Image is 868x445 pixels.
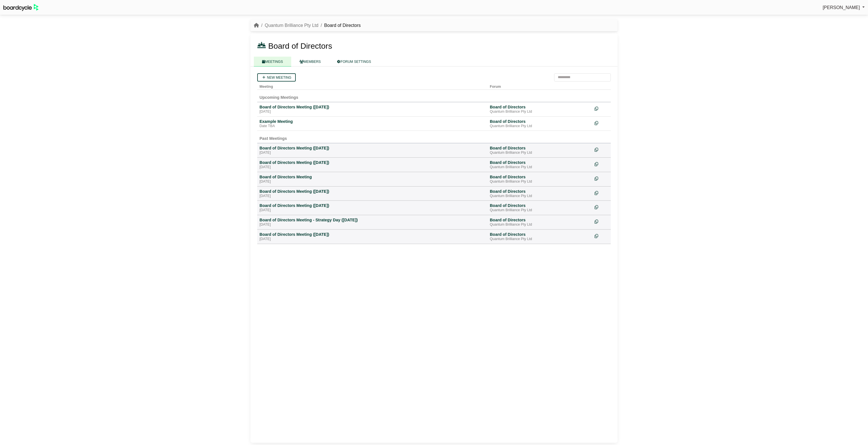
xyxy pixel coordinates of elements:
[318,22,361,29] li: Board of Directors
[259,146,485,151] div: Board of Directors Meeting ([DATE])
[595,146,609,153] div: Make a copy
[259,174,485,179] div: Board of Directors Meeting
[259,217,485,227] a: Board of Directors Meeting - Strategy Day ([DATE]) [DATE]
[490,217,590,222] div: Board of Directors
[291,57,329,67] a: MEMBERS
[259,160,485,165] div: Board of Directors Meeting ([DATE])
[259,189,485,198] a: Board of Directors Meeting ([DATE]) [DATE]
[490,165,590,170] div: Quantum Brilliance Pty Ltd
[259,104,485,110] div: Board of Directors Meeting ([DATE])
[329,57,379,67] a: FORUM SETTINGS
[259,217,485,222] div: Board of Directors Meeting - Strategy Day ([DATE])
[490,208,590,213] div: Quantum Brilliance Pty Ltd
[259,237,485,241] div: [DATE]
[490,232,590,241] a: Board of Directors Quantum Brilliance Pty Ltd
[259,174,485,184] a: Board of Directors Meeting [DATE]
[490,124,590,129] div: Quantum Brilliance Pty Ltd
[259,104,485,114] a: Board of Directors Meeting ([DATE]) [DATE]
[490,194,590,198] div: Quantum Brilliance Pty Ltd
[259,160,485,170] a: Board of Directors Meeting ([DATE]) [DATE]
[490,203,590,213] a: Board of Directors Quantum Brilliance Pty Ltd
[259,194,485,198] div: [DATE]
[259,203,485,213] a: Board of Directors Meeting ([DATE]) [DATE]
[490,160,590,170] a: Board of Directors Quantum Brilliance Pty Ltd
[595,217,609,225] div: Make a copy
[595,160,609,168] div: Make a copy
[259,119,485,124] div: Example Meeting
[490,179,590,184] div: Quantum Brilliance Pty Ltd
[595,203,609,211] div: Make a copy
[259,189,485,194] div: Board of Directors Meeting ([DATE])
[259,208,485,213] div: [DATE]
[3,4,39,11] img: BoardcycleBlackGreen-aaafeed430059cb809a45853b8cf6d952af9d84e6e89e1f1685b34bfd5cb7d64.svg
[265,23,318,28] a: Quantum Brilliance Pty Ltd
[490,160,590,165] div: Board of Directors
[490,119,590,129] a: Board of Directors Quantum Brilliance Pty Ltd
[595,189,609,196] div: Make a copy
[490,110,590,114] div: Quantum Brilliance Pty Ltd
[490,232,590,237] div: Board of Directors
[490,203,590,208] div: Board of Directors
[259,119,485,129] a: Example Meeting Date TBA
[259,146,485,155] a: Board of Directors Meeting ([DATE]) [DATE]
[259,110,485,114] div: [DATE]
[259,151,485,155] div: [DATE]
[595,119,609,127] div: Make a copy
[259,165,485,170] div: [DATE]
[823,5,860,10] span: [PERSON_NAME]
[490,222,590,227] div: Quantum Brilliance Pty Ltd
[490,174,590,179] div: Board of Directors
[259,124,485,129] div: Date TBA
[490,146,590,151] div: Board of Directors
[268,42,332,50] span: Board of Directors
[490,217,590,227] a: Board of Directors Quantum Brilliance Pty Ltd
[254,22,361,29] nav: breadcrumb
[259,179,485,184] div: [DATE]
[490,104,590,114] a: Board of Directors Quantum Brilliance Pty Ltd
[490,174,590,184] a: Board of Directors Quantum Brilliance Pty Ltd
[490,104,590,110] div: Board of Directors
[823,4,865,11] a: [PERSON_NAME]
[259,222,485,227] div: [DATE]
[490,237,590,241] div: Quantum Brilliance Pty Ltd
[490,189,590,198] a: Board of Directors Quantum Brilliance Pty Ltd
[259,232,485,237] div: Board of Directors Meeting ([DATE])
[490,151,590,155] div: Quantum Brilliance Pty Ltd
[490,146,590,155] a: Board of Directors Quantum Brilliance Pty Ltd
[595,104,609,112] div: Make a copy
[257,89,611,102] td: Upcoming Meetings
[257,131,611,143] td: Past Meetings
[259,232,485,241] a: Board of Directors Meeting ([DATE]) [DATE]
[490,189,590,194] div: Board of Directors
[595,232,609,239] div: Make a copy
[595,174,609,182] div: Make a copy
[488,82,592,90] th: Forum
[259,203,485,208] div: Board of Directors Meeting ([DATE])
[257,73,296,82] a: New meeting
[254,57,291,67] a: MEETINGS
[257,82,488,90] th: Meeting
[490,119,590,124] div: Board of Directors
